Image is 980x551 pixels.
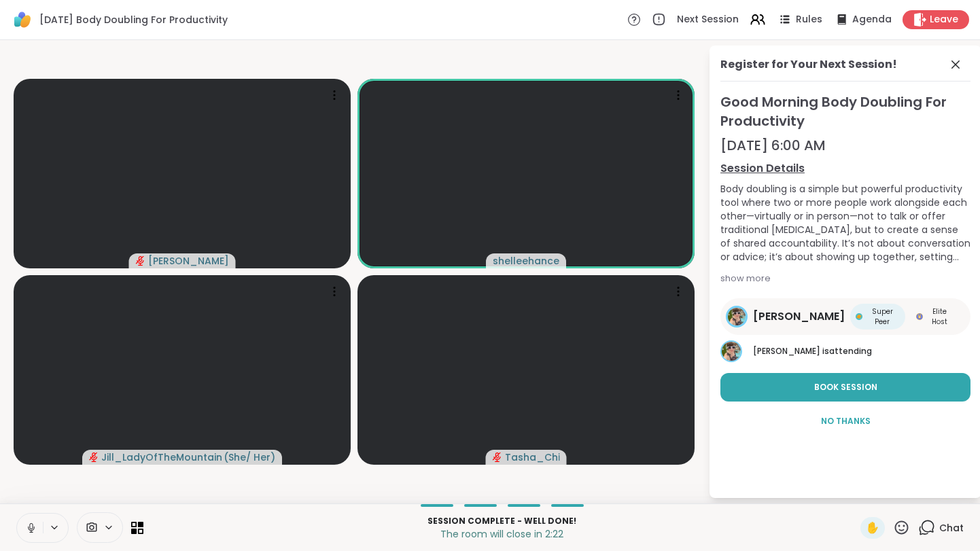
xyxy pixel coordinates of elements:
span: Elite Host [926,306,954,327]
button: No Thanks [720,407,970,436]
span: audio-muted [136,256,145,266]
span: Tasha_Chi [505,450,560,464]
p: is attending [753,345,970,357]
img: Super Peer [856,313,862,320]
span: Jill_LadyOfTheMountain [101,450,222,464]
div: [DATE] 6:00 AM [720,136,970,155]
span: audio-muted [89,452,99,462]
span: Agenda [852,13,892,26]
span: [PERSON_NAME] [148,254,229,268]
span: [PERSON_NAME] [753,345,820,357]
button: Book Session [720,373,970,402]
div: Register for Your Next Session! [720,56,897,73]
a: Adrienne_QueenOfTheDawn[PERSON_NAME]Super PeerSuper PeerElite HostElite Host [720,298,970,335]
span: Super Peer [865,306,900,327]
a: Session Details [720,160,970,177]
p: The room will close in 2:22 [152,527,852,541]
div: Body doubling is a simple but powerful productivity tool where two or more people work alongside ... [720,182,970,264]
span: audio-muted [493,452,502,462]
span: [DATE] Body Doubling For Productivity [39,13,228,26]
span: Next Session [677,13,739,26]
span: Leave [930,13,958,26]
span: Book Session [814,381,877,393]
img: Adrienne_QueenOfTheDawn [722,342,741,361]
span: [PERSON_NAME] [753,308,845,325]
span: ✋ [866,520,879,536]
span: shelleehance [493,254,559,268]
img: Adrienne_QueenOfTheDawn [728,308,746,325]
span: Rules [796,13,822,26]
span: ( She/ Her ) [224,450,275,464]
p: Session Complete - well done! [152,515,852,527]
img: Elite Host [916,313,923,320]
span: Good Morning Body Doubling For Productivity [720,92,970,130]
span: Chat [939,521,964,535]
img: ShareWell Logomark [11,8,34,31]
span: No Thanks [821,415,871,427]
div: show more [720,272,970,285]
